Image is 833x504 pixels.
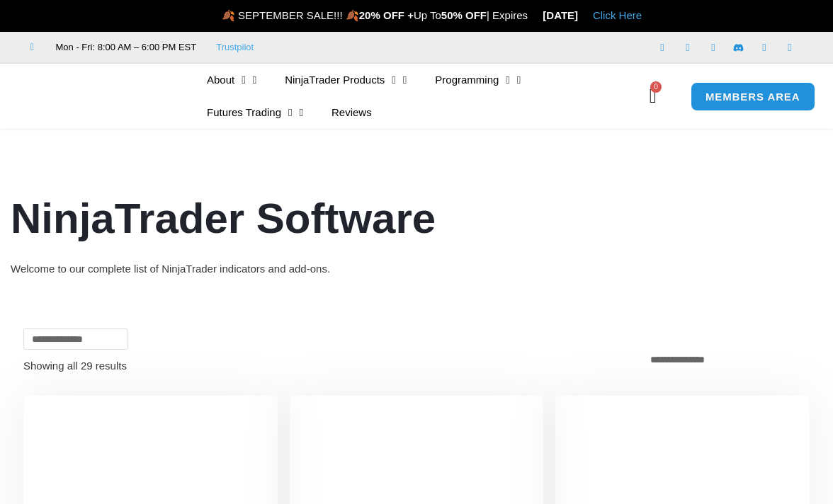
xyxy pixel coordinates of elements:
div: Welcome to our complete list of NinjaTrader indicators and add-ons. [11,259,822,279]
span: 0 [650,81,662,93]
p: Showing all 29 results [23,360,127,371]
a: Trustpilot [216,39,254,56]
span: 🍂 SEPTEMBER SALE!!! 🍂 Up To | Expires [222,9,543,21]
strong: 50% OFF [441,9,487,21]
span: Mon - Fri: 8:00 AM – 6:00 PM EST [52,39,197,56]
a: 0 [628,76,678,117]
a: About [193,64,271,96]
a: Programming [421,64,535,96]
img: LogoAI | Affordable Indicators – NinjaTrader [24,71,176,122]
strong: [DATE] [543,9,578,21]
a: Reviews [317,96,386,129]
nav: Menu [193,64,646,129]
img: ⌛ [528,10,539,21]
a: NinjaTrader Products [271,64,421,96]
a: Click Here [593,9,642,21]
strong: 20% OFF + [359,9,414,21]
h1: NinjaTrader Software [11,189,822,248]
span: MEMBERS AREA [705,91,800,102]
a: MEMBERS AREA [691,82,815,111]
a: Futures Trading [193,96,317,129]
select: Shop order [642,350,810,370]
